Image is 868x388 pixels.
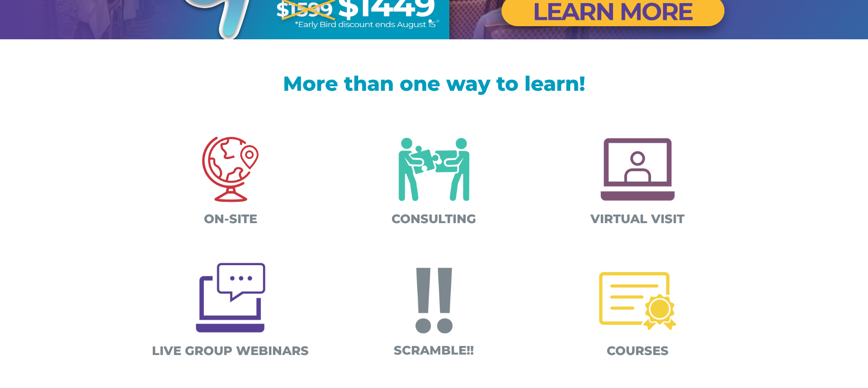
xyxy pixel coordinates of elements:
img: Consulting [387,122,481,217]
img: Certifications [590,254,685,348]
span: VIRTUAL VISIT [590,211,684,226]
span: SCRAMBLE!! [394,343,474,358]
a: 2 [436,19,439,23]
span: COURSES [607,343,669,358]
h1: More than one way to learn! [145,73,723,98]
a: 1 [429,19,432,23]
img: On-site [183,122,278,217]
span: LIVE GROUP WEBINARS [152,343,309,358]
span: CONSULTING [392,211,476,226]
span: ON-SITE [204,211,257,226]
